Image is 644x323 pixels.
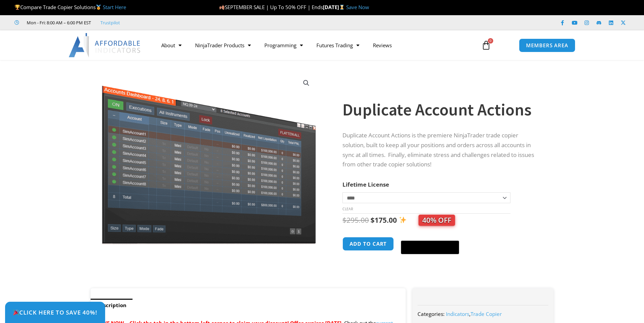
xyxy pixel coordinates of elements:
[342,98,540,122] h1: Duplicate Account Actions
[219,4,323,10] span: SEPTEMBER SALE | Up To 50% OFF | Ends
[219,5,224,10] img: 🍂
[96,5,101,10] img: 🥇
[100,19,120,27] a: Trustpilot
[346,4,369,10] a: Save Now
[5,302,105,323] a: 🎉Click Here to save 40%!
[310,37,366,53] a: Futures Trading
[342,131,540,170] p: Duplicate Account Actions is the premiere NinjaTrader trade copier solution, built to keep all yo...
[342,181,389,188] label: Lifetime License
[15,5,20,10] img: 🏆
[399,216,406,223] img: ✨
[342,215,347,225] span: $
[401,241,459,254] button: Buy with GPay
[342,207,353,211] a: Clear options
[13,309,19,315] img: 🎉
[400,236,460,237] iframe: Secure payment input frame
[154,37,188,53] a: About
[103,4,126,10] a: Start Here
[188,37,258,53] a: NinjaTrader Products
[342,237,394,251] button: Add to cart
[339,5,344,10] img: ⌛
[323,4,346,10] strong: [DATE]
[154,37,474,53] nav: Menu
[526,43,568,48] span: MEMBERS AREA
[342,215,369,225] bdi: 295.00
[371,215,375,225] span: $
[100,72,317,244] img: Screenshot 2024-08-26 15414455555
[13,309,97,315] span: Click Here to save 40%!
[519,38,575,52] a: MEMBERS AREA
[471,35,501,55] a: 0
[69,33,141,57] img: LogoAI | Affordable Indicators – NinjaTrader
[419,215,455,226] span: 40% OFF
[25,19,91,27] span: Mon - Fri: 8:00 AM – 6:00 PM EST
[300,77,312,89] a: View full-screen image gallery
[371,215,397,225] bdi: 175.00
[366,37,399,53] a: Reviews
[488,38,493,44] span: 0
[15,4,126,10] span: Compare Trade Copier Solutions
[258,37,310,53] a: Programming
